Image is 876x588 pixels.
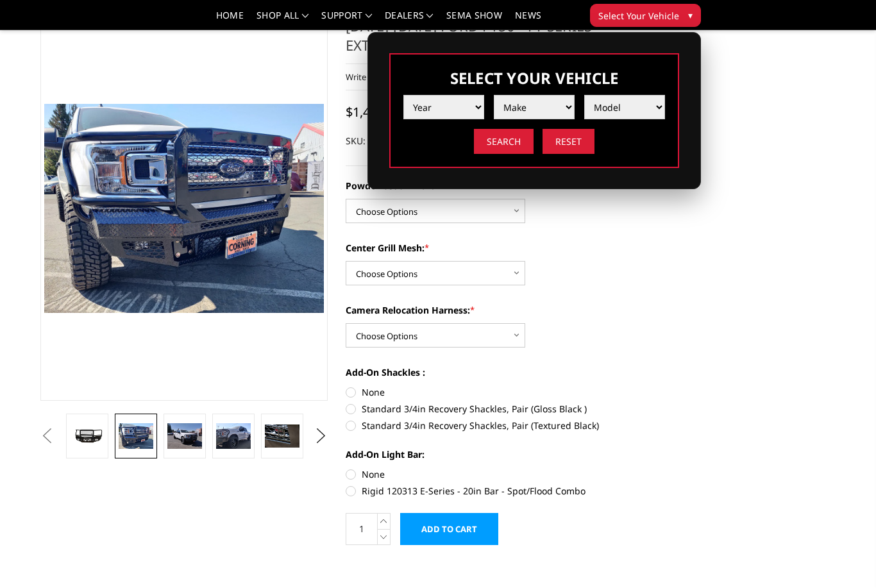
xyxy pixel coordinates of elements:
button: Select Your Vehicle [590,4,701,27]
label: Standard 3/4in Recovery Shackles, Pair (Textured Black) [346,419,633,432]
input: Add to Cart [400,513,498,545]
iframe: Chat Widget [812,526,876,588]
select: Please select the value from list. [403,95,484,119]
img: 2018-2020 Ford F150 - FT Series - Extreme Front Bumper [119,423,153,449]
dt: SKU: [346,130,410,153]
img: 2018-2020 Ford F150 - FT Series - Extreme Front Bumper [265,424,299,448]
label: None [346,385,633,399]
button: Next [311,426,330,446]
input: Reset [543,129,594,154]
h3: Select Your Vehicle [403,67,665,88]
h1: [DATE]-[DATE] Ford F150 - FT Series - Extreme Front Bumper [346,16,633,64]
label: Add-On Light Bar: [346,448,633,461]
img: 2018-2020 Ford F150 - FT Series - Extreme Front Bumper [167,423,202,449]
label: Standard 3/4in Recovery Shackles, Pair (Gloss Black ) [346,402,633,416]
img: 2018-2020 Ford F150 - FT Series - Extreme Front Bumper [216,423,251,449]
span: $1,495.00 - $1,895.00 [346,103,467,121]
a: News [515,11,541,29]
label: Powder Coat Finish: [346,179,633,192]
a: shop all [257,11,308,29]
a: 2018-2020 Ford F150 - FT Series - Extreme Front Bumper [40,16,328,401]
a: Support [321,11,372,29]
button: Previous [37,426,56,446]
label: Center Grill Mesh: [346,241,633,255]
label: None [346,467,633,481]
span: Select Your Vehicle [598,9,679,22]
select: Please select the value from list. [494,95,575,119]
label: Camera Relocation Harness: [346,303,633,317]
label: Rigid 120313 E-Series - 20in Bar - Spot/Flood Combo [346,484,633,498]
a: SEMA Show [446,11,502,29]
a: Dealers [385,11,434,29]
input: Search [474,129,534,154]
a: Home [216,11,244,29]
span: ▾ [688,8,693,22]
a: Write a Review [346,71,401,83]
label: Add-On Shackles : [346,365,633,379]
